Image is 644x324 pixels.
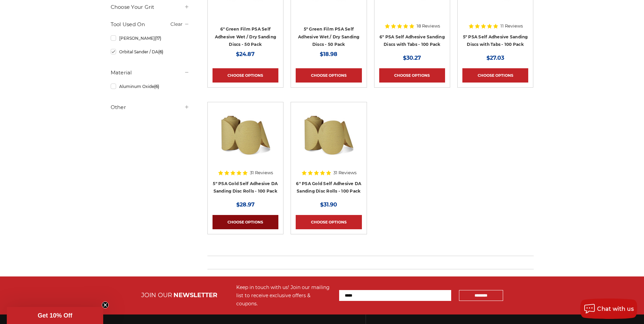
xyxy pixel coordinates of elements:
button: Close teaser [102,302,109,308]
a: Choose Options [296,68,362,83]
button: Chat with us [580,299,637,319]
span: $30.27 [403,55,421,61]
a: 6" Green Film PSA Self Adhesive Wet / Dry Sanding Discs - 50 Pack [215,26,276,47]
a: Clear [170,21,183,27]
span: $18.98 [320,51,337,57]
img: 6" DA Sanding Discs on a Roll [301,107,356,161]
a: 5" Sticky Backed Sanding Discs on a roll [213,107,278,173]
a: Choose Options [379,68,445,83]
span: $24.87 [236,51,255,57]
span: JOIN OUR [141,291,172,299]
a: 5" PSA Self Adhesive Sanding Discs with Tabs - 100 Pack [463,34,528,47]
span: Chat with us [597,306,634,312]
span: $31.90 [320,201,337,208]
a: 5" PSA Gold Self Adhesive DA Sanding Disc Rolls - 100 Pack [213,181,278,194]
a: Choose Options [462,68,528,83]
span: NEWSLETTER [173,291,217,299]
span: (6) [154,84,159,89]
span: 18 Reviews [417,24,440,28]
span: Get 10% Off [38,312,72,319]
a: Choose Options [296,215,362,229]
span: $27.03 [486,55,504,61]
span: 11 Reviews [500,24,523,28]
a: Aluminum Oxide [111,80,189,92]
span: $28.97 [236,201,255,208]
a: Orbital Sander / DA [111,46,189,58]
div: Get 10% OffClose teaser [7,307,103,324]
a: [PERSON_NAME] [111,32,189,44]
a: 5" Green Film PSA Self Adhesive Wet / Dry Sanding Discs - 50 Pack [298,26,360,47]
img: 5" Sticky Backed Sanding Discs on a roll [218,107,273,161]
h5: Other [111,103,189,111]
a: 6" DA Sanding Discs on a Roll [296,107,362,173]
a: Choose Options [213,68,278,83]
span: 31 Reviews [333,170,356,175]
h5: Tool Used On [111,20,189,29]
a: 6" PSA Self Adhesive Sanding Discs with Tabs - 100 Pack [380,34,445,47]
a: Choose Options [213,215,278,229]
span: (17) [155,36,161,41]
span: 31 Reviews [250,170,273,175]
h5: Material [111,69,189,77]
span: (6) [158,49,163,54]
a: 6" PSA Gold Self Adhesive DA Sanding Disc Rolls - 100 Pack [296,181,361,194]
div: Keep in touch with us! Join our mailing list to receive exclusive offers & coupons. [236,283,332,308]
h5: Choose Your Grit [111,3,189,11]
